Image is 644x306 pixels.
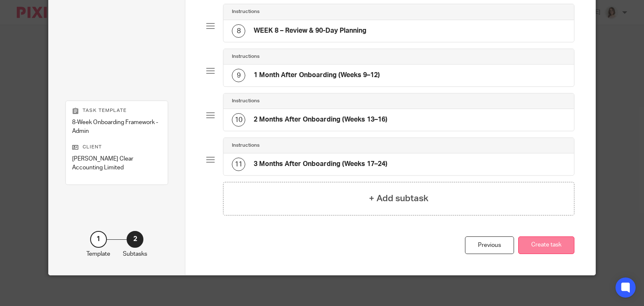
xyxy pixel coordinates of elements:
h4: Instructions [232,8,260,15]
div: 9 [232,69,245,82]
p: Template [86,250,110,258]
div: 2 [127,231,143,248]
h4: Instructions [232,98,260,104]
p: Client [72,144,161,150]
button: Create task [518,236,574,254]
p: Task template [72,107,161,114]
p: 8-Week Onboarding Framework - Admin [72,118,161,135]
div: 1 [90,231,107,248]
h4: Instructions [232,142,260,149]
div: 8 [232,24,245,38]
h4: 2 Months After Onboarding (Weeks 13–16) [254,115,387,124]
h4: WEEK 8 – Review & 90-Day Planning [254,26,366,35]
div: Previous [465,236,514,254]
p: Subtasks [123,250,147,258]
h4: 1 Month After Onboarding (Weeks 9–12) [254,71,380,80]
div: 10 [232,113,245,127]
h4: Instructions [232,53,260,60]
p: [PERSON_NAME] Clear Accounting Limited [72,155,161,172]
h4: 3 Months After Onboarding (Weeks 17–24) [254,160,387,169]
div: 11 [232,158,245,171]
h4: + Add subtask [369,192,428,205]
